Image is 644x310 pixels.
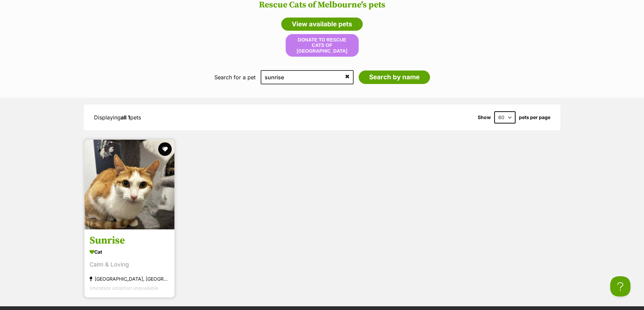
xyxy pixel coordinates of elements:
[94,114,141,121] span: Displaying pets
[286,34,359,56] button: Donate to Rescue Cats of [GEOGRAPHIC_DATA]
[610,276,630,297] iframe: Help Scout Beacon - Open
[158,142,172,156] button: favourite
[85,229,174,298] a: Sunrise Cat Calm & Loving [GEOGRAPHIC_DATA], [GEOGRAPHIC_DATA] Interstate adoption unavailable fa...
[359,71,430,84] input: Search by name
[90,234,169,247] h3: Sunrise
[281,18,363,31] a: View available pets
[214,74,256,80] label: Search for a pet
[90,260,169,269] div: Calm & Loving
[85,140,174,229] img: Sunrise
[90,285,158,291] span: Interstate adoption unavailable
[519,115,550,120] label: pets per page
[90,274,169,283] div: [GEOGRAPHIC_DATA], [GEOGRAPHIC_DATA]
[121,114,130,121] strong: all 1
[478,115,491,120] span: Show
[90,247,169,257] div: Cat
